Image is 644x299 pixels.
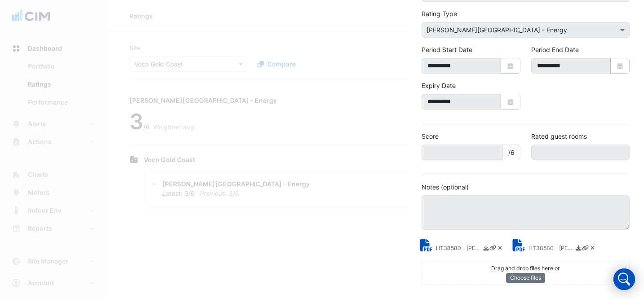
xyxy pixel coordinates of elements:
[422,132,439,141] label: Score
[422,45,472,54] label: Period Start Date
[506,273,545,283] button: Choose files
[489,244,496,254] a: Copy link to clipboard
[422,182,469,192] label: Notes (optional)
[491,265,560,272] small: Drag and drop files here or
[436,244,481,254] small: HT38580 - NABERS Energy Rating Report.pdf
[575,244,582,254] a: Download
[502,145,520,160] span: /6
[531,45,579,54] label: Period End Date
[483,244,489,254] a: Download
[589,244,596,254] a: Delete
[582,244,589,254] a: Copy link to clipboard
[497,244,503,254] a: Delete
[613,268,635,290] div: Open Intercom Messenger
[529,244,573,254] small: HT38580 - NABERS Energy Rating Certificate.pdf
[422,9,457,18] label: Rating Type
[531,132,587,141] label: Rated guest rooms
[422,81,456,90] label: Expiry Date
